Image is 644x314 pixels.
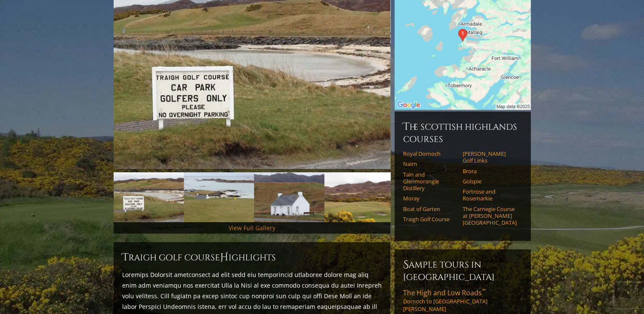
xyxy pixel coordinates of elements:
[229,224,275,232] a: View Full Gallery
[403,120,522,145] h6: The Scottish Highlands Courses
[403,288,522,313] a: The High and Low Roads™Dornoch to [GEOGRAPHIC_DATA][PERSON_NAME]
[403,258,522,283] h6: Sample Tours in [GEOGRAPHIC_DATA]
[403,216,457,223] a: Traigh Golf Course
[403,195,457,202] a: Moray
[403,171,457,192] a: Tain and Glenmorangie Distillery
[463,178,517,185] a: Golspie
[403,206,457,212] a: Boat of Garten
[220,251,229,264] span: H
[403,160,457,167] a: Nairn
[463,150,517,164] a: [PERSON_NAME] Golf Links
[463,188,517,202] a: Fortrose and Rosemarkie
[463,168,517,174] a: Brora
[463,206,517,226] a: The Carnegie Course at [PERSON_NAME][GEOGRAPHIC_DATA]
[403,150,457,157] a: Royal Dornoch
[122,251,382,264] h2: Traigh Golf Course ighlights
[482,287,486,294] sup: ™
[403,288,486,297] span: The High and Low Roads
